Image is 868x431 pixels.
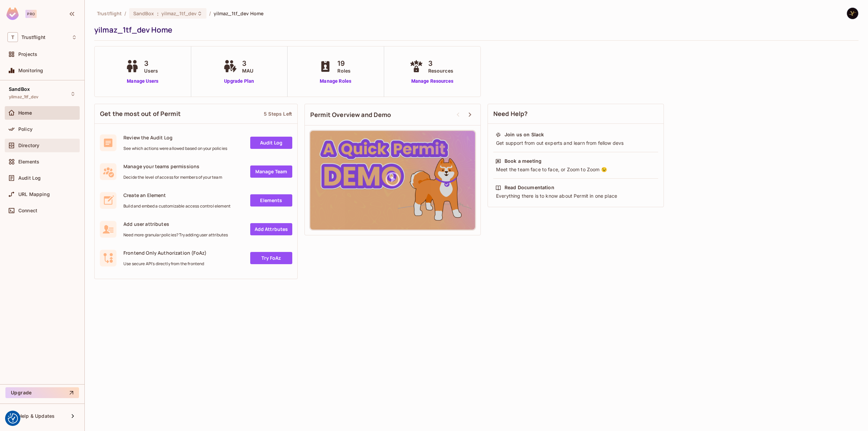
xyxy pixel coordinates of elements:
span: Add user attributes [123,221,228,227]
span: Help & Updates [18,413,55,419]
span: Roles [337,67,351,74]
a: Manage Team [250,165,292,178]
img: Revisit consent button [8,413,18,424]
span: Use secure API's directly from the frontend [123,261,206,267]
div: Everything there is to know about Permit in one place [495,193,656,199]
span: Decide the level of access for members of your team [123,175,222,180]
span: Manage your teams permissions [123,163,222,170]
span: 3 [428,58,453,68]
li: / [209,10,211,17]
span: Monitoring [18,68,43,73]
span: Permit Overview and Demo [310,111,391,119]
span: Projects [18,52,37,57]
span: Build and embed a customizable access control element [123,203,231,209]
span: MAU [242,67,253,74]
span: SandBox [9,86,30,92]
span: Workspace: Trustflight [21,35,45,40]
span: the active workspace [97,10,122,17]
a: Try FoAz [250,252,292,264]
span: SandBox [133,10,154,17]
button: Upgrade [5,387,79,398]
a: Manage Resources [408,78,457,85]
button: Consent Preferences [8,413,18,424]
span: Connect [18,208,37,213]
li: / [124,10,126,17]
span: Create an Element [123,192,231,198]
span: yilmaz_1tf_dev [9,94,38,100]
div: yilmaz_1tf_dev Home [94,25,855,35]
img: Yilmaz Alizadeh [847,8,858,19]
a: Manage Roles [317,78,354,85]
span: Audit Log [18,175,41,181]
a: Upgrade Plan [222,78,257,85]
a: Add Attrbutes [250,223,292,235]
span: yilmaz_1tf_dev [161,10,197,17]
span: Directory [18,143,39,148]
span: URL Mapping [18,192,50,197]
span: Home [18,110,32,116]
a: Elements [250,194,292,207]
span: Resources [428,67,453,74]
span: Elements [18,159,39,164]
div: Read Documentation [505,184,554,191]
span: 3 [242,58,253,68]
span: Need more granular policies? Try adding user attributes [123,232,228,238]
div: Book a meeting [505,158,541,164]
div: 5 Steps Left [264,111,292,117]
span: See which actions were allowed based on your policies [123,146,227,151]
div: Pro [25,10,37,18]
div: Join us on Slack [505,131,544,138]
span: Policy [18,126,33,132]
span: 3 [144,58,158,68]
span: : [157,11,159,16]
span: yilmaz_1tf_dev Home [214,10,264,17]
span: Users [144,67,158,74]
span: 19 [337,58,351,68]
div: Meet the team face to face, or Zoom to Zoom 😉 [495,166,656,173]
img: SReyMgAAAABJRU5ErkJggg== [6,7,19,20]
span: Need Help? [493,110,528,118]
span: Frontend Only Authorization (FoAz) [123,250,206,256]
a: Audit Log [250,137,292,149]
div: Get support from out experts and learn from fellow devs [495,140,656,146]
span: T [7,32,18,42]
a: Manage Users [124,78,161,85]
span: Review the Audit Log [123,134,227,141]
span: Get the most out of Permit [100,110,181,118]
